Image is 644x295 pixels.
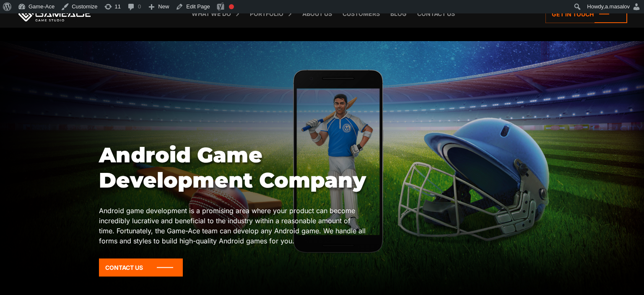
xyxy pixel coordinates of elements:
p: Android game development is a promising area where your product can become incredibly lucrative a... [99,206,366,246]
div: Focus keyphrase not set [229,4,234,9]
h1: Android Game Development Company [99,143,366,193]
a: Contact Us [99,258,183,277]
a: Get in touch [545,5,627,23]
span: a.masalov [605,3,630,10]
